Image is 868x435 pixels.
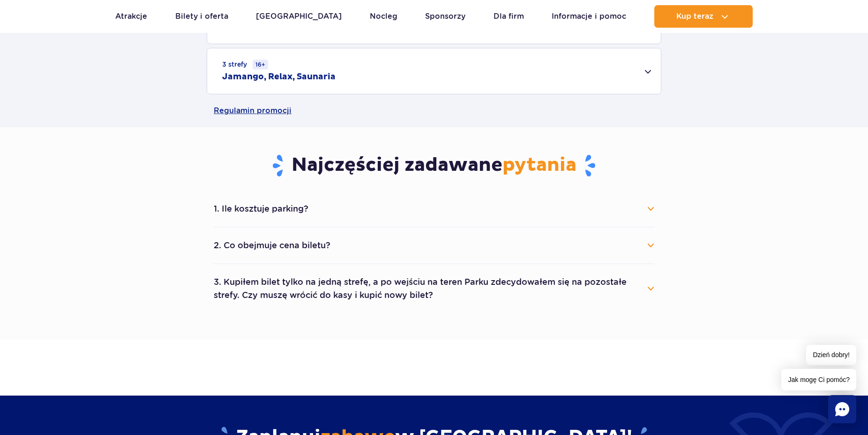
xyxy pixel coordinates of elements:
a: Informacje i pomoc [552,5,626,28]
button: 2. Co obejmuje cena biletu? [214,235,654,256]
h2: Jamango, Relax, Saunaria [222,71,336,83]
a: Bilety i oferta [175,5,228,28]
a: Dla firm [494,5,524,28]
a: Atrakcje [115,5,147,28]
button: 3. Kupiłem bilet tylko na jedną strefę, a po wejściu na teren Parku zdecydowałem się na pozostałe... [214,272,654,305]
small: 3 strefy [222,60,268,69]
span: Kup teraz [676,12,713,21]
button: 1. Ile kosztuje parking? [214,198,654,219]
a: Sponsorzy [425,5,465,28]
div: Chat [828,395,856,423]
a: Nocleg [370,5,397,28]
small: 16+ [253,60,268,69]
span: pytania [502,153,576,177]
a: Regulamin promocji [214,94,654,127]
h3: Najczęściej zadawane [214,153,654,178]
a: [GEOGRAPHIC_DATA] [256,5,342,28]
button: Kup teraz [654,5,753,28]
span: Jak mogę Ci pomóc? [781,369,856,390]
span: Dzień dobry! [806,345,856,365]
